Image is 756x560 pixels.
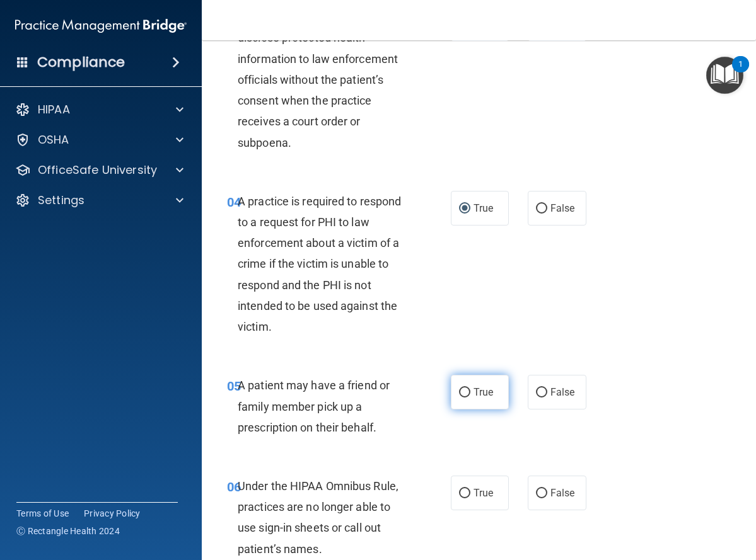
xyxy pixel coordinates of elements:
[227,379,241,394] span: 05
[459,388,470,397] input: True
[536,489,547,498] input: False
[238,195,401,333] span: A practice is required to respond to a request for PHI to law enforcement about a victim of a cri...
[536,204,547,214] input: False
[238,379,390,433] span: A patient may have a friend or family member pick up a prescription on their behalf.
[474,202,493,214] span: True
[238,479,398,556] span: Under the HIPAA Omnibus Rule, practices are no longer able to use sign-in sheets or call out pati...
[536,388,547,397] input: False
[16,525,120,537] span: Ⓒ Rectangle Health 2024
[706,57,743,94] button: Open Resource Center, 1 new notification
[738,64,743,81] div: 1
[38,163,157,178] p: OfficeSafe University
[84,507,141,520] a: Privacy Policy
[38,132,69,147] p: OSHA
[38,193,84,208] p: Settings
[474,386,493,398] span: True
[15,132,183,147] a: OSHA
[15,102,183,117] a: HIPAA
[15,163,183,178] a: OfficeSafe University
[550,202,575,214] span: False
[459,204,470,214] input: True
[16,507,69,520] a: Terms of Use
[227,479,241,494] span: 06
[550,487,575,499] span: False
[38,102,70,117] p: HIPAA
[15,193,183,208] a: Settings
[238,10,398,149] span: A practice is not required to disclose protected health information to law enforcement officials ...
[15,13,187,38] img: PMB logo
[550,386,575,398] span: False
[474,487,493,499] span: True
[459,489,470,498] input: True
[227,195,241,210] span: 04
[37,54,125,71] h4: Compliance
